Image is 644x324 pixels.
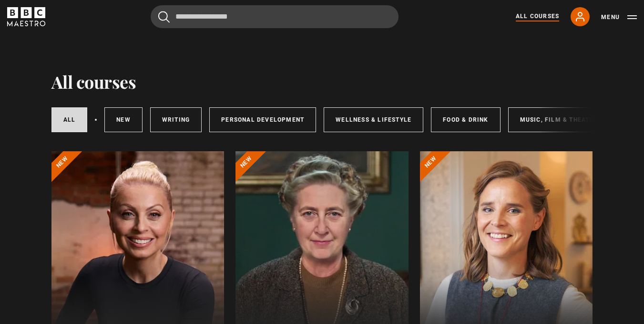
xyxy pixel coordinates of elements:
a: All Courses [516,12,559,21]
a: Food & Drink [431,107,500,132]
a: Wellness & Lifestyle [324,107,423,132]
button: Toggle navigation [601,12,637,22]
a: All [51,107,88,132]
a: Music, Film & Theatre [508,107,610,132]
a: Personal Development [209,107,316,132]
input: Search [151,5,399,28]
svg: BBC Maestro [7,7,45,26]
a: New [104,107,143,132]
button: Submit the search query [158,11,170,23]
a: Writing [150,107,202,132]
h1: All courses [51,72,136,92]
